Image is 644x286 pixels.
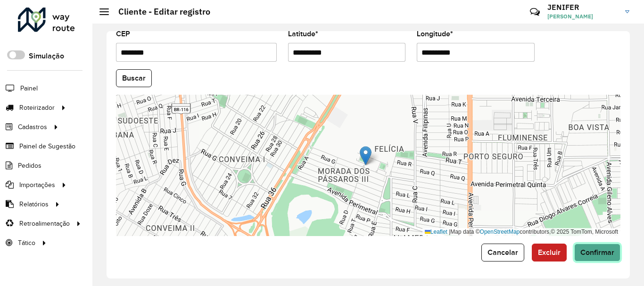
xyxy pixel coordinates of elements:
button: Excluir [532,244,567,261]
span: Painel de Sugestão [19,141,75,151]
span: | [449,229,450,235]
button: Cancelar [481,244,524,261]
label: Simulação [29,50,64,62]
button: Confirmar [574,244,620,261]
span: Roteirizador [19,103,55,113]
h3: JENIFER [547,3,618,12]
h2: Cliente - Editar registro [109,7,210,17]
span: Painel [20,83,38,93]
span: Retroalimentação [19,219,70,229]
div: Map data © contributors,© 2025 TomTom, Microsoft [422,228,620,236]
label: Latitude [288,28,318,40]
a: Contato Rápido [525,2,545,22]
a: Leaflet [425,229,447,235]
a: OpenStreetMap [480,229,520,235]
span: Excluir [538,248,561,256]
span: Relatórios [19,199,49,209]
span: Tático [18,238,35,248]
span: [PERSON_NAME] [547,12,618,21]
button: Buscar [116,69,152,87]
span: Importações [19,180,55,190]
span: Pedidos [18,161,41,171]
label: CEP [116,28,130,40]
span: Cancelar [487,248,518,256]
img: Marker [360,146,372,165]
label: Longitude [417,28,453,40]
span: Cadastros [18,122,47,132]
span: Confirmar [580,248,614,256]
